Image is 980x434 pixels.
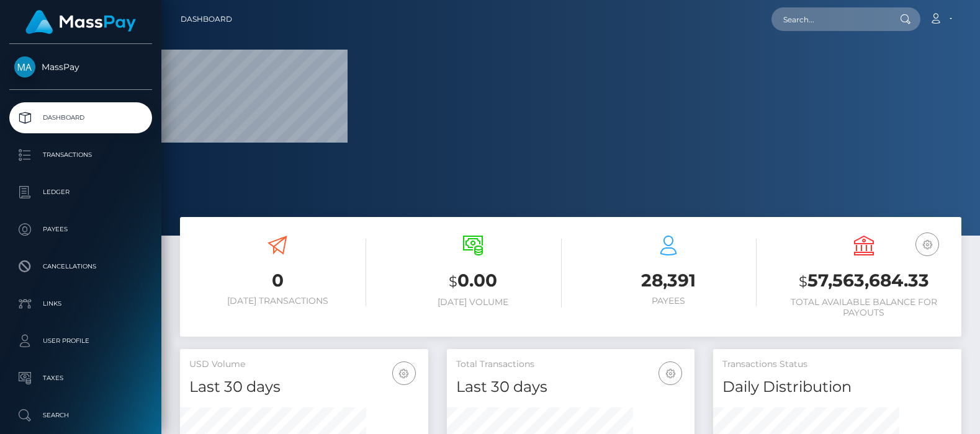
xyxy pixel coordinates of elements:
a: Links [9,288,152,319]
h4: Daily Distribution [722,376,952,398]
h3: 0.00 [385,268,562,294]
h6: [DATE] Volume [385,297,562,308]
h4: Last 30 days [189,376,419,398]
a: User Profile [9,325,152,356]
h5: USD Volume [189,358,419,371]
p: Dashboard [14,108,147,127]
input: Search... [771,7,888,31]
p: Cancellations [14,257,147,276]
a: Cancellations [9,251,152,282]
p: Taxes [14,369,147,387]
a: Dashboard [181,6,232,32]
img: MassPay [14,56,35,77]
h3: 0 [189,268,366,293]
span: MassPay [9,61,152,73]
p: Transactions [14,146,147,164]
h6: [DATE] Transactions [189,296,366,306]
a: Dashboard [9,102,152,133]
h6: Payees [580,296,757,306]
a: Payees [9,214,152,245]
p: Search [14,406,147,425]
h5: Total Transactions [456,358,686,371]
a: Taxes [9,363,152,394]
a: Transactions [9,139,152,170]
h5: Transactions Status [722,358,952,371]
p: User Profile [14,332,147,350]
img: MassPay Logo [25,10,136,34]
h6: Total Available Balance for Payouts [775,297,952,318]
a: Search [9,400,152,431]
small: $ [799,273,807,290]
p: Payees [14,220,147,239]
p: Ledger [14,183,147,201]
h4: Last 30 days [456,376,686,398]
h3: 57,563,684.33 [775,268,952,294]
p: Links [14,294,147,313]
h3: 28,391 [580,268,757,293]
a: Ledger [9,177,152,208]
small: $ [449,273,457,290]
